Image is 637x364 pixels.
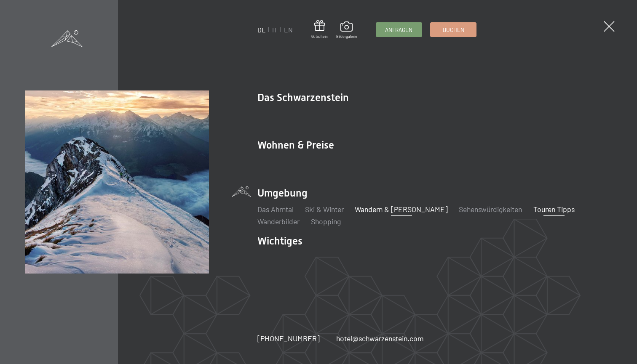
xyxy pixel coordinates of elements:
a: Anfragen [376,23,422,37]
a: Touren Tipps [533,205,575,214]
a: Buchen [431,23,476,37]
a: IT [272,26,278,34]
a: Shopping [311,217,341,226]
span: Anfragen [385,26,412,34]
a: Gutschein [311,20,328,39]
span: Bildergalerie [336,34,357,39]
a: hotel@schwarzenstein.com [336,333,424,344]
a: Sehenswürdigkeiten [459,205,522,214]
a: Wandern & [PERSON_NAME] [355,205,448,214]
a: Bildergalerie [336,21,357,39]
a: Ski & Winter [305,205,344,214]
a: Das Ahrntal [257,205,294,214]
a: EN [284,26,293,34]
a: [PHONE_NUMBER] [257,333,320,344]
a: DE [257,26,266,34]
span: Buchen [443,26,464,34]
span: Gutschein [311,34,328,39]
span: [PHONE_NUMBER] [257,334,320,343]
a: Wanderbilder [257,217,300,226]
